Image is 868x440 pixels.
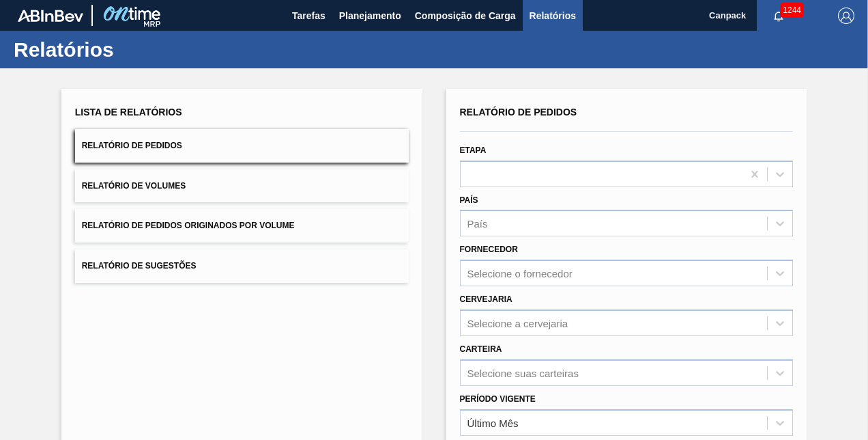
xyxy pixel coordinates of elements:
button: Notificações [757,6,800,25]
label: Carteira [460,344,502,354]
div: Selecione a cervejaria [467,317,568,329]
span: Tarefas [292,8,325,24]
div: País [467,218,488,230]
span: Planejamento [339,8,401,24]
div: Selecione suas carteiras [467,367,579,379]
img: TNhmsLtSVTkK8tSr43FrP2fwEKptu5GPRR3wAAAABJRU5ErkJggg== [18,10,83,22]
span: Relatórios [530,8,576,24]
h1: Relatórios [14,42,256,57]
span: Relatório de Sugestões [82,261,197,271]
span: Relatório de Pedidos [460,107,577,118]
span: Lista de Relatórios [75,107,182,118]
span: Relatório de Pedidos Originados por Volume [82,221,295,230]
span: Relatório de Volumes [82,181,186,191]
button: Relatório de Volumes [75,169,409,203]
label: País [460,195,478,205]
span: Relatório de Pedidos [82,141,182,150]
label: Fornecedor [460,245,518,254]
img: Logout [838,8,854,24]
span: 1244 [780,3,804,18]
label: Etapa [460,146,487,155]
label: Período Vigente [460,394,536,404]
button: Relatório de Pedidos Originados por Volume [75,209,409,243]
div: Selecione o fornecedor [467,268,573,279]
div: Último Mês [467,417,519,428]
label: Cervejaria [460,294,512,304]
button: Relatório de Pedidos [75,129,409,163]
span: Composição de Carga [415,8,516,24]
button: Relatório de Sugestões [75,249,409,283]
